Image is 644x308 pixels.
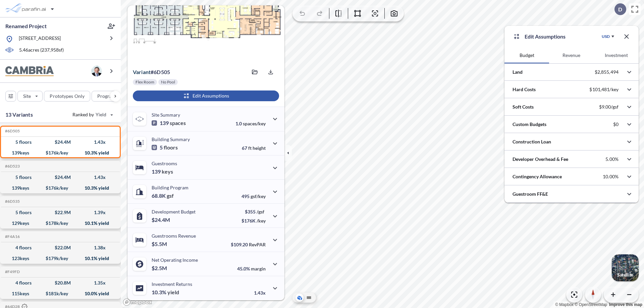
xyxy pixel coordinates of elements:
p: Building Program [152,185,189,190]
p: Guestroom FF&E [513,191,548,197]
p: Site [23,93,31,100]
span: keys [162,168,173,175]
button: Aerial View [296,294,304,302]
span: RevPAR [249,242,266,247]
p: Satellite [617,272,633,278]
p: Construction Loan [513,138,551,145]
p: 10.00% [603,174,619,180]
p: 139 [152,120,186,126]
p: 10.3% [152,289,179,296]
p: Contingency Allowance [513,173,562,180]
h5: Click to copy the code [4,234,20,239]
span: height [253,145,266,151]
button: Prototypes Only [44,91,90,102]
p: Soft Costs [513,104,534,110]
p: Development Budget [152,209,196,214]
p: 5 [152,144,178,151]
p: Land [513,69,523,75]
p: $5.5M [152,241,168,247]
p: Guestrooms [152,161,177,166]
a: Mapbox [555,302,574,307]
p: Net Operating Income [152,257,198,263]
p: No Pool [161,79,175,85]
p: Hard Costs [513,86,536,93]
img: Switcher Image [612,254,639,281]
button: Budget [504,47,549,63]
p: Site Summary [152,112,180,118]
h5: Click to copy the code [4,269,20,274]
button: Site Plan [305,294,313,302]
p: $24.4M [152,217,171,223]
span: margin [251,266,266,271]
button: Edit Assumptions [133,90,279,101]
p: Developer Overhead & Fee [513,156,568,163]
p: 68.8K [152,192,174,199]
a: OpenStreetMap [575,302,607,307]
span: floors [164,144,178,151]
p: 495 [241,193,266,199]
span: Yield [96,111,107,118]
p: Building Summary [152,136,190,142]
p: Program [97,93,116,100]
p: $101,481/key [589,86,619,93]
span: /key [257,218,266,224]
p: Investment Returns [152,281,192,287]
p: $355 [241,209,266,214]
p: # 6d505 [133,69,170,75]
span: /gsf [257,209,264,214]
p: 45.0% [237,266,266,271]
span: gsf/key [251,193,266,199]
a: Improve this map [609,302,642,307]
p: [STREET_ADDRESS] [19,35,61,43]
button: Site [17,91,43,102]
p: $109.20 [231,242,266,247]
p: 67 [242,145,266,151]
span: Variant [133,69,151,75]
p: $2,855,494 [595,69,619,75]
img: BrandImage [5,66,54,76]
p: 1.0 [235,121,266,126]
h5: Click to copy the code [4,129,20,133]
span: yield [167,289,179,296]
button: Investment [594,47,639,63]
p: $0 [613,121,619,127]
img: user logo [91,66,102,76]
div: USD [602,34,610,39]
p: Custom Budgets [513,121,546,128]
a: Mapbox homepage [123,298,152,306]
button: Program [92,91,128,102]
p: $9.00/gsf [599,104,619,110]
p: $176K [241,218,266,224]
p: 13 Variants [5,111,33,119]
p: 1.43x [254,290,266,296]
button: Revenue [549,47,594,63]
h5: Click to copy the code [4,199,20,204]
span: spaces [170,120,186,126]
p: Edit Assumptions [525,33,566,41]
span: gsf [167,192,174,199]
p: Flex Room [136,79,154,85]
p: $2.5M [152,265,168,271]
p: 5.46 acres ( 237,958 sf) [19,47,64,54]
p: Renamed Project [5,22,47,30]
h5: Click to copy the code [4,164,20,169]
span: ft [248,145,252,151]
button: Ranked by Yield [67,109,117,120]
p: Guestrooms Revenue [152,233,196,239]
p: 139 [152,168,173,175]
button: Switcher ImageSatellite [612,254,639,281]
p: Prototypes Only [50,93,85,100]
p: D [618,6,622,12]
span: spaces/key [243,121,266,126]
p: 5.00% [605,156,619,162]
